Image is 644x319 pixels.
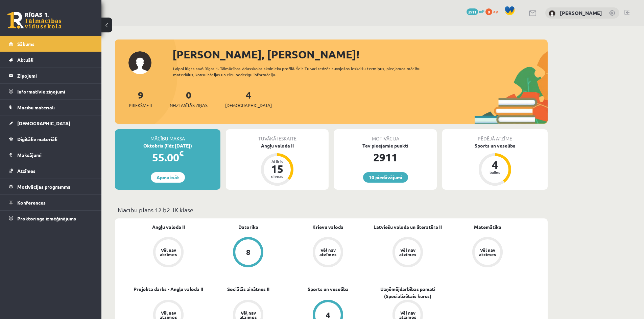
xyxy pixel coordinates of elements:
[170,102,208,109] span: Neizlasītās ziņas
[448,237,527,269] a: Vēl nav atzīmes
[129,102,152,109] span: Priekšmeti
[17,200,46,206] span: Konferences
[17,147,93,163] legend: Maksājumi
[173,65,433,78] div: Laipni lūgts savā Rīgas 1. Tālmācības vidusskolas skolnieka profilā. Šeit Tu vari redzēt tuvojošo...
[288,237,368,269] a: Vēl nav atzīmes
[474,223,501,231] a: Matemātika
[9,52,93,68] a: Aktuāli
[9,179,93,194] a: Motivācijas programma
[172,46,548,62] div: [PERSON_NAME], [PERSON_NAME]!
[467,8,484,14] a: 2911 mP
[17,168,35,174] span: Atzīmes
[246,248,251,256] div: 8
[208,237,288,269] a: 8
[9,100,93,115] a: Mācību materiāli
[115,149,220,165] div: 55.00
[334,149,437,165] div: 2911
[308,286,349,293] a: Sports un veselība
[368,237,448,269] a: Vēl nav atzīmes
[17,41,34,47] span: Sākums
[9,195,93,210] a: Konferences
[318,248,337,257] div: Vēl nav atzīmes
[159,248,178,257] div: Vēl nav atzīmes
[485,8,492,15] span: 0
[334,129,437,142] div: Motivācija
[17,84,93,99] legend: Informatīvie ziņojumi
[9,84,93,99] a: Informatīvie ziņojumi
[129,89,152,109] a: 9Priekšmeti
[151,172,185,183] a: Apmaksāt
[478,248,497,257] div: Vēl nav atzīmes
[115,129,220,142] div: Mācību maksa
[17,104,55,110] span: Mācību materiāli
[225,102,272,109] span: [DEMOGRAPHIC_DATA]
[485,159,505,170] div: 4
[17,136,57,142] span: Digitālie materiāli
[549,10,555,17] img: Jānis Mežis
[485,170,505,174] div: balles
[170,89,208,109] a: 0Neizlasītās ziņas
[267,174,287,178] div: dienas
[334,142,437,149] div: Tev pieejamie punkti
[179,149,184,158] span: €
[118,205,545,214] p: Mācību plāns 12.b2 JK klase
[493,8,498,14] span: xp
[152,223,185,231] a: Angļu valoda II
[363,172,408,183] a: 10 piedāvājumi
[560,9,602,16] a: [PERSON_NAME]
[226,142,329,187] a: Angļu valoda II Atlicis 15 dienas
[467,8,478,15] span: 2911
[9,147,93,163] a: Maksājumi
[226,129,329,142] div: Tuvākā ieskaite
[442,129,548,142] div: Pēdējā atzīme
[9,163,93,179] a: Atzīmes
[9,211,93,226] a: Proktoringa izmēģinājums
[134,286,203,293] a: Projekta darbs - Angļu valoda II
[479,8,484,14] span: mP
[485,8,501,14] a: 0 xp
[312,223,343,231] a: Krievu valoda
[17,215,76,221] span: Proktoringa izmēģinājums
[17,68,93,83] legend: Ziņojumi
[115,142,220,149] div: Oktobris (līdz [DATE])
[267,163,287,174] div: 15
[9,36,93,52] a: Sākums
[128,237,208,269] a: Vēl nav atzīmes
[374,223,442,231] a: Latviešu valoda un literatūra II
[442,142,548,149] div: Sports un veselība
[326,311,330,319] div: 4
[442,142,548,187] a: Sports un veselība 4 balles
[368,286,448,300] a: Uzņēmējdarbības pamati (Specializētais kurss)
[9,68,93,83] a: Ziņojumi
[7,12,62,29] a: Rīgas 1. Tālmācības vidusskola
[225,89,272,109] a: 4[DEMOGRAPHIC_DATA]
[17,184,71,190] span: Motivācijas programma
[398,248,417,257] div: Vēl nav atzīmes
[238,223,258,231] a: Datorika
[226,142,329,149] div: Angļu valoda II
[267,159,287,163] div: Atlicis
[17,120,70,126] span: [DEMOGRAPHIC_DATA]
[9,115,93,131] a: [DEMOGRAPHIC_DATA]
[227,286,269,293] a: Sociālās zinātnes II
[17,57,33,63] span: Aktuāli
[9,131,93,147] a: Digitālie materiāli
